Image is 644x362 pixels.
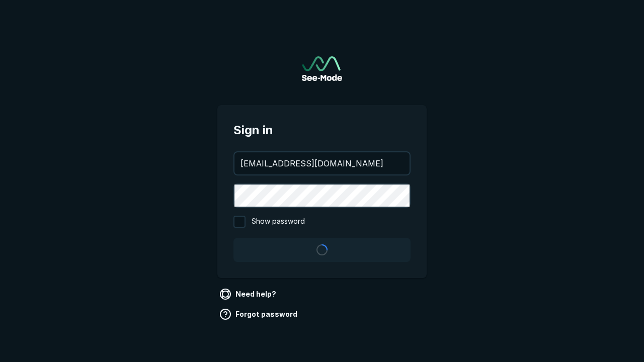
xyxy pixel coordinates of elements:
a: Forgot password [217,306,301,322]
input: your@email.com [234,152,410,174]
span: Sign in [233,121,411,139]
img: See-Mode Logo [302,56,342,81]
a: Need help? [217,286,280,302]
span: Show password [252,216,305,228]
a: Go to sign in [302,56,342,81]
